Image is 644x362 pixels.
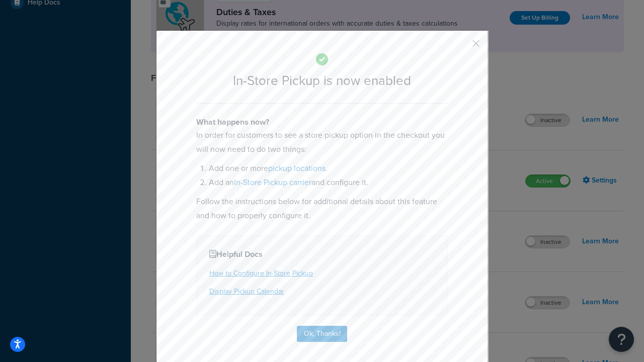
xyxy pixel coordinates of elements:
h2: In-Store Pickup is now enabled [196,73,448,88]
p: Follow the instructions below for additional details about this feature and how to properly confi... [196,195,448,223]
a: How to Configure In-Store Pickup [209,268,313,279]
button: Ok, Thanks! [297,326,347,342]
li: Add one or more . [209,161,448,175]
h4: Helpful Docs [209,248,435,260]
h4: What happens now? [196,116,448,128]
a: In-Store Pickup carrier [234,176,311,188]
li: Add an and configure it. [209,175,448,190]
a: Display Pickup Calendar [209,286,284,297]
a: pickup locations [268,162,326,174]
p: In order for customers to see a store pickup option in the checkout you will now need to do two t... [196,128,448,156]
